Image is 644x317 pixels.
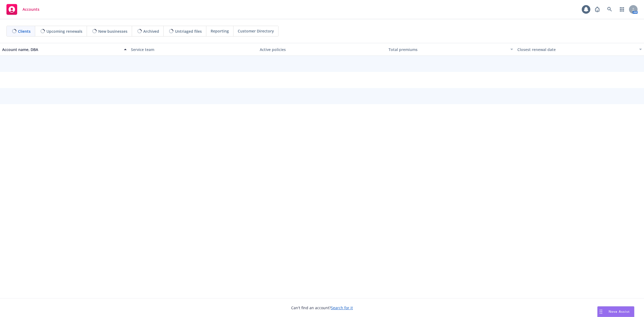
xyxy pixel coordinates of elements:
button: Nova Assist [597,306,634,317]
span: Clients [18,28,31,34]
a: Switch app [617,4,627,15]
span: Archived [143,28,159,34]
a: Search for it [331,305,353,310]
button: Total premiums [386,43,515,56]
span: Accounts [23,7,39,12]
a: Search [604,4,615,15]
button: Service team [129,43,258,56]
span: Nova Assist [609,309,630,314]
span: Reporting [211,28,229,34]
span: Can't find an account? [291,305,353,311]
span: New businesses [98,28,127,34]
div: Active policies [260,47,384,52]
a: Accounts [4,2,42,17]
div: Closest renewal date [517,47,636,52]
div: Account name, DBA [2,47,121,52]
span: Untriaged files [175,28,202,34]
span: Upcoming renewals [46,28,82,34]
button: Closest renewal date [515,43,644,56]
span: Customer Directory [238,28,274,34]
div: Service team [131,47,255,52]
a: Report a Bug [592,4,603,15]
div: Drag to move [598,307,604,317]
button: Active policies [258,43,386,56]
div: Total premiums [389,47,507,52]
